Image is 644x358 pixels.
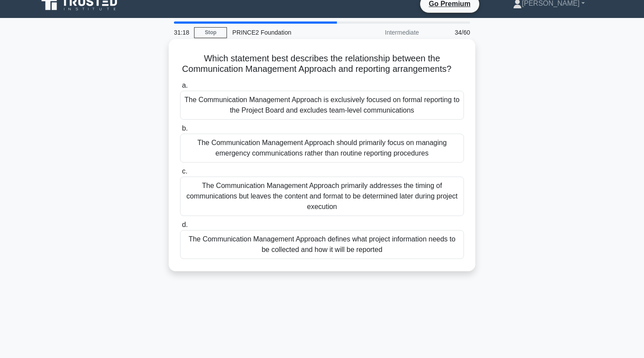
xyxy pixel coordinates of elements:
span: b. [182,124,188,132]
span: d. [182,221,188,228]
h5: Which statement best describes the relationship between the Communication Management Approach and... [179,53,465,75]
span: c. [182,167,187,175]
div: 31:18 [169,24,194,41]
div: 34/60 [424,24,475,41]
a: Stop [194,27,227,38]
span: a. [182,82,188,89]
div: The Communication Management Approach defines what project information needs to be collected and ... [180,230,464,259]
div: PRINCE2 Foundation [227,24,347,41]
div: The Communication Management Approach should primarily focus on managing emergency communications... [180,134,464,163]
div: The Communication Management Approach primarily addresses the timing of communications but leaves... [180,177,464,216]
div: The Communication Management Approach is exclusively focused on formal reporting to the Project B... [180,91,464,120]
div: Intermediate [347,24,424,41]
